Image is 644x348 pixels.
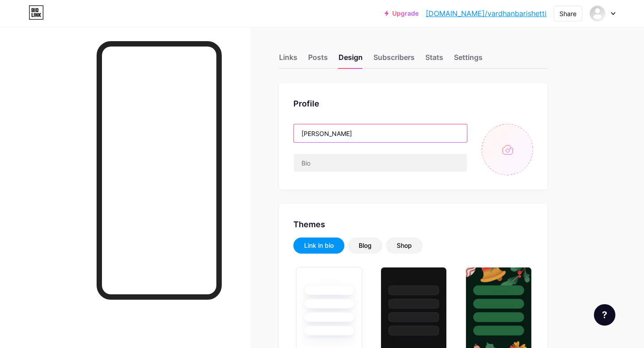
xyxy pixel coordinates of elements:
[426,8,547,19] a: [DOMAIN_NAME]/vardhanbarishetti
[373,52,415,68] div: Subscribers
[385,10,419,17] a: Upgrade
[304,241,334,250] div: Link in bio
[339,52,363,68] div: Design
[294,154,467,172] input: Bio
[293,98,533,110] div: Profile
[294,124,467,142] input: Name
[425,52,443,68] div: Stats
[589,5,606,22] img: B VARDHAN
[293,218,533,230] div: Themes
[454,52,483,68] div: Settings
[559,9,576,18] div: Share
[308,52,328,68] div: Posts
[279,52,297,68] div: Links
[359,241,372,250] div: Blog
[397,241,412,250] div: Shop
